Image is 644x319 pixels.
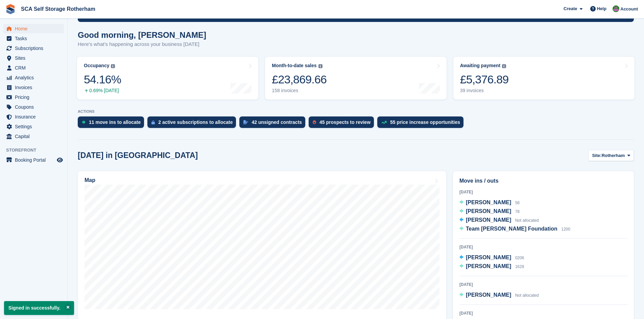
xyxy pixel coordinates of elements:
div: £5,376.89 [460,73,509,86]
a: [PERSON_NAME] 1628 [459,262,524,271]
span: Create [564,5,577,12]
span: Team [PERSON_NAME] Foundation [466,226,557,232]
span: [PERSON_NAME] [466,292,511,298]
div: 45 prospects to review [319,119,371,125]
img: price_increase_opportunities-93ffe204e8149a01c8c9dc8f82e8f89637d9d84a8eef4429ea346261dce0b2c0.svg [381,121,387,124]
div: [DATE] [459,282,627,288]
span: Site: [592,152,601,159]
div: [DATE] [459,310,627,316]
a: menu [3,63,64,73]
img: stora-icon-8386f47178a22dfd0bd8f6a31ec36ba5ce8667c1dd55bd0f319d3a0aa187defe.svg [5,4,16,14]
p: Here's what's happening across your business [DATE] [78,41,206,48]
h2: Move ins / outs [459,177,627,185]
a: [PERSON_NAME] 78 [459,207,520,216]
a: menu [3,92,64,102]
img: prospect-51fa495bee0391a8d652442698ab0144808aea92771e9ea1ae160a38d050c398.svg [313,120,316,124]
div: Occupancy [84,63,109,69]
span: 58 [515,201,520,205]
img: icon-info-grey-7440780725fd019a000dd9b08b2336e03edf1995a4989e88bcd33f0948082b44.svg [502,64,506,68]
a: [PERSON_NAME] Not allocated [459,216,539,225]
span: Booking Portal [15,155,55,165]
a: [PERSON_NAME] Not allocated [459,291,539,300]
h1: Good morning, [PERSON_NAME] [78,30,206,39]
a: menu [3,132,64,141]
div: Awaiting payment [460,63,501,69]
div: £23,869.66 [272,73,327,86]
div: [DATE] [459,189,627,195]
a: Awaiting payment £5,376.89 39 invoices [453,57,635,100]
a: menu [3,73,64,82]
a: menu [3,102,64,112]
a: Occupancy 54.16% 0.69% [DATE] [77,57,258,100]
a: 55 price increase opportunities [377,116,467,131]
span: Home [15,24,55,33]
img: icon-info-grey-7440780725fd019a000dd9b08b2336e03edf1995a4989e88bcd33f0948082b44.svg [111,64,115,68]
a: Preview store [56,156,64,164]
span: Settings [15,122,55,131]
img: move_ins_to_allocate_icon-fdf77a2bb77ea45bf5b3d319d69a93e2d87916cf1d5bf7949dd705db3b84f3ca.svg [82,120,86,124]
a: menu [3,155,64,165]
div: 2 active subscriptions to allocate [158,119,233,125]
div: 55 price increase opportunities [390,119,460,125]
a: 45 prospects to review [309,116,377,131]
img: active_subscription_to_allocate_icon-d502201f5373d7db506a760aba3b589e785aa758c864c3986d89f69b8ff3... [151,120,155,125]
button: Site: Rotherham [588,150,634,161]
span: [PERSON_NAME] [466,255,511,260]
span: Analytics [15,73,55,82]
a: menu [3,24,64,33]
img: Sarah Race [613,5,619,12]
span: 1200 [561,227,570,232]
span: 0206 [515,256,524,260]
div: 0.69% [DATE] [84,88,121,94]
a: SCA Self Storage Rotherham [18,3,98,15]
span: Tasks [15,34,55,43]
span: Not allocated [515,218,539,223]
a: menu [3,122,64,131]
span: Storefront [6,147,67,154]
span: [PERSON_NAME] [466,200,511,205]
a: menu [3,53,64,63]
a: 2 active subscriptions to allocate [147,116,239,131]
p: Signed in successfully. [4,301,74,315]
a: 42 unsigned contracts [239,116,309,131]
a: Month-to-date sales £23,869.66 158 invoices [265,57,446,100]
span: 1628 [515,264,524,269]
div: [DATE] [459,244,627,250]
span: Rotherham [602,152,625,159]
a: menu [3,34,64,43]
a: [PERSON_NAME] 0206 [459,254,524,262]
div: 54.16% [84,73,121,86]
span: Subscriptions [15,44,55,53]
div: 42 unsigned contracts [252,119,302,125]
span: Help [597,5,606,12]
img: contract_signature_icon-13c848040528278c33f63329250d36e43548de30e8caae1d1a13099fd9432cc5.svg [243,120,248,124]
span: [PERSON_NAME] [466,217,511,223]
span: Invoices [15,83,55,92]
h2: [DATE] in [GEOGRAPHIC_DATA] [78,151,198,160]
div: 11 move ins to allocate [89,119,141,125]
span: Insurance [15,112,55,122]
span: [PERSON_NAME] [466,263,511,269]
span: Pricing [15,92,55,102]
a: menu [3,83,64,92]
span: Account [620,6,638,12]
span: [PERSON_NAME] [466,208,511,214]
img: icon-info-grey-7440780725fd019a000dd9b08b2336e03edf1995a4989e88bcd33f0948082b44.svg [318,64,323,68]
div: 158 invoices [272,88,327,94]
a: [PERSON_NAME] 58 [459,198,520,207]
span: Coupons [15,102,55,112]
a: menu [3,112,64,122]
span: 78 [515,209,520,214]
a: 11 move ins to allocate [78,116,147,131]
span: CRM [15,63,55,73]
a: menu [3,44,64,53]
div: Month-to-date sales [272,63,316,69]
a: Team [PERSON_NAME] Foundation 1200 [459,225,570,234]
p: ACTIONS [78,109,634,114]
span: Capital [15,132,55,141]
h2: Map [85,177,95,183]
div: 39 invoices [460,88,509,94]
span: Sites [15,53,55,63]
span: Not allocated [515,293,539,298]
